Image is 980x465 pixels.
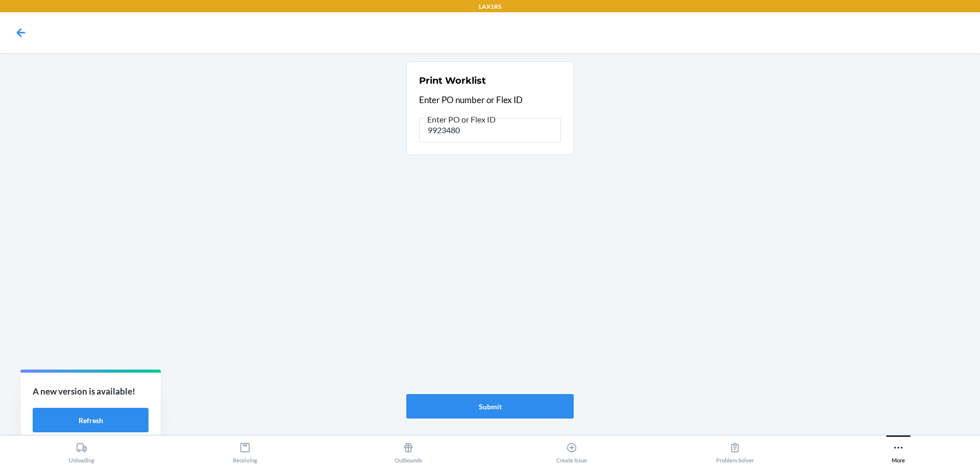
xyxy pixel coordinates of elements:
[327,435,490,463] button: Outbounds
[653,435,817,463] button: Problem Solver
[233,438,257,463] div: Receiving
[490,435,653,463] button: Create Issue
[33,408,149,432] button: Refresh
[419,74,486,87] h2: Print Worklist
[406,394,574,419] button: Submit
[395,438,422,463] div: Outbounds
[817,435,980,463] button: More
[163,435,327,463] button: Receiving
[556,438,587,463] div: Create Issue
[892,438,905,463] div: More
[419,93,561,107] p: Enter PO number or Flex ID
[479,2,501,11] p: LAX1RS
[419,118,561,142] input: Enter PO or Flex ID
[426,114,497,125] span: Enter PO or Flex ID
[716,438,754,463] div: Problem Solver
[33,385,149,398] p: A new version is available!
[69,438,94,463] div: Unloading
